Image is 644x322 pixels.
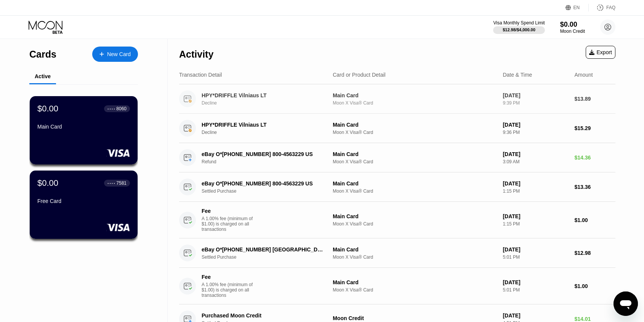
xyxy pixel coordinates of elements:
div: $14.36 [574,155,615,161]
div: Export [586,46,615,59]
div: Moon X Visa® Card [333,130,497,135]
div: $12.98 / $4,000.00 [503,27,535,32]
div: $12.98 [574,250,615,256]
div: $0.00● ● ● ●8060Main Card [30,96,138,164]
div: HPY*DRIFFLE Vilniaus LT [202,122,325,128]
div: EN [574,5,580,10]
div: $1.00 [574,217,615,223]
div: 5:01 PM [503,287,568,293]
div: New Card [107,51,131,58]
div: $0.00 [37,178,58,188]
div: $0.00Moon Credit [560,21,585,34]
div: FAQ [606,5,615,10]
div: Cards [29,49,56,60]
div: Activity [179,49,213,60]
div: Export [589,49,612,55]
div: $0.00● ● ● ●7581Free Card [30,171,138,239]
div: Moon Credit [560,29,585,34]
div: Transaction Detail [179,72,222,78]
div: Moon X Visa® Card [333,100,497,106]
div: Settled Purchase [202,188,334,194]
div: Card or Product Detail [333,72,386,78]
div: Fee [202,208,255,214]
div: EN [566,4,589,11]
div: 7581 [116,180,127,186]
div: Active [35,73,51,79]
div: [DATE] [503,92,568,98]
div: ● ● ● ● [107,182,115,184]
div: HPY*DRIFFLE Vilniaus LTDeclineMain CardMoon X Visa® Card[DATE]9:36 PM$15.29 [179,114,615,143]
div: HPY*DRIFFLE Vilniaus LTDeclineMain CardMoon X Visa® Card[DATE]9:39 PM$13.89 [179,84,615,114]
div: Moon Credit [333,315,497,321]
div: Main Card [333,180,497,187]
div: FeeA 1.00% fee (minimum of $1.00) is charged on all transactionsMain CardMoon X Visa® Card[DATE]5... [179,268,615,304]
div: [DATE] [503,122,568,128]
div: A 1.00% fee (minimum of $1.00) is charged on all transactions [202,282,259,298]
div: New Card [92,47,138,62]
div: Main Card [333,92,497,98]
div: Main Card [333,122,497,128]
div: Visa Monthly Spend Limit$12.98/$4,000.00 [493,20,545,34]
div: Main Card [333,279,497,285]
iframe: Button to launch messaging window, conversation in progress [614,291,638,316]
div: 9:39 PM [503,100,568,106]
div: $1.00 [574,283,615,289]
div: 1:15 PM [503,221,568,227]
div: ● ● ● ● [107,108,115,110]
div: A 1.00% fee (minimum of $1.00) is charged on all transactions [202,216,259,232]
div: FeeA 1.00% fee (minimum of $1.00) is charged on all transactionsMain CardMoon X Visa® Card[DATE]1... [179,202,615,238]
div: HPY*DRIFFLE Vilniaus LT [202,92,325,98]
div: eBay O*[PHONE_NUMBER] 800-4563229 US [202,180,325,187]
div: Date & Time [503,72,532,78]
div: eBay O*[PHONE_NUMBER] 800-4563229 USRefundMain CardMoon X Visa® Card[DATE]3:09 AM$14.36 [179,143,615,172]
div: Main Card [333,213,497,219]
div: Free Card [37,198,130,204]
div: 9:36 PM [503,130,568,135]
div: 3:09 AM [503,159,568,164]
div: [DATE] [503,279,568,285]
div: Main Card [333,246,497,253]
div: [DATE] [503,246,568,253]
div: $15.29 [574,125,615,131]
div: Amount [574,72,593,78]
div: [DATE] [503,151,568,157]
div: eBay O*[PHONE_NUMBER] 800-4563229 USSettled PurchaseMain CardMoon X Visa® Card[DATE]1:15 PM$13.36 [179,172,615,202]
div: Visa Monthly Spend Limit [493,20,545,26]
div: Main Card [333,151,497,157]
div: eBay O*[PHONE_NUMBER] [GEOGRAPHIC_DATA][PERSON_NAME] [GEOGRAPHIC_DATA] [202,246,325,253]
div: Moon X Visa® Card [333,221,497,227]
div: Decline [202,100,334,106]
div: Moon X Visa® Card [333,254,497,260]
div: [DATE] [503,213,568,219]
div: Refund [202,159,334,164]
div: $0.00 [560,21,585,29]
div: 8060 [116,106,127,111]
div: Decline [202,130,334,135]
div: $13.89 [574,96,615,102]
div: FAQ [589,4,615,11]
div: 5:01 PM [503,254,568,260]
div: eBay O*[PHONE_NUMBER] [GEOGRAPHIC_DATA][PERSON_NAME] [GEOGRAPHIC_DATA]Settled PurchaseMain CardMo... [179,238,615,268]
div: $0.00 [37,104,58,114]
div: Settled Purchase [202,254,334,260]
div: Moon X Visa® Card [333,287,497,293]
div: 1:15 PM [503,188,568,194]
div: Purchased Moon Credit [202,312,325,319]
div: Main Card [37,124,130,130]
div: Moon X Visa® Card [333,188,497,194]
div: eBay O*[PHONE_NUMBER] 800-4563229 US [202,151,325,157]
div: [DATE] [503,180,568,187]
div: [DATE] [503,312,568,319]
div: $14.01 [574,316,615,322]
div: Moon X Visa® Card [333,159,497,164]
div: $13.36 [574,184,615,190]
div: Fee [202,274,255,280]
